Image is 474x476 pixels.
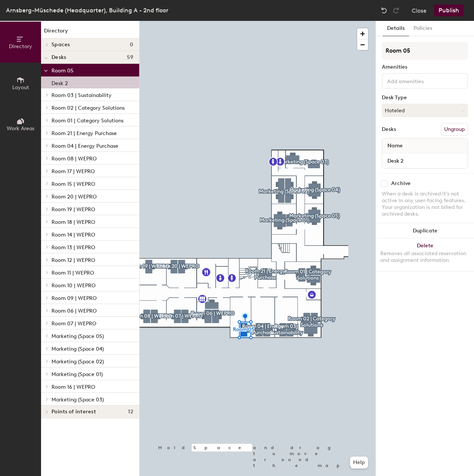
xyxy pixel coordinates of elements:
[52,92,112,98] span: Room 03 | Sustainability
[52,384,95,390] span: Room 16 | WEPRO
[52,282,96,289] span: Room 10 | WEPRO
[52,105,125,111] span: Room 02 | Category Solutions
[130,42,133,48] span: 0
[382,95,468,101] div: Desk Type
[412,4,427,16] button: Close
[380,7,388,14] img: Undo
[52,181,95,187] span: Room 15 | WEPRO
[409,21,437,36] button: Policies
[52,333,104,339] span: Marketing (Space 05)
[384,139,406,153] span: Name
[52,371,103,378] span: Marketing (Space 01)
[434,4,464,16] button: Publish
[382,126,396,132] div: Desks
[441,123,468,136] button: Ungroup
[392,7,400,14] img: Redo
[382,64,468,70] div: Amenities
[127,54,133,60] span: 59
[128,409,133,415] span: 12
[52,346,104,352] span: Marketing (Space 04)
[52,42,70,48] span: Spaces
[382,191,468,217] div: When a desk is archived it's not active in any user-facing features. Your organization is not bil...
[7,125,34,132] span: Work Areas
[52,358,104,365] span: Marketing (Space 02)
[386,76,453,85] input: Add amenities
[350,457,368,469] button: Help
[383,21,409,36] button: Details
[380,250,470,264] div: Removes all associated reservation and assignment information
[52,194,97,200] span: Room 20 | WEPRO
[52,219,95,225] span: Room 18 | WEPRO
[52,320,96,327] span: Room 07 | WEPRO
[52,156,97,162] span: Room 08 | WEPRO
[9,43,32,50] span: Directory
[52,295,97,301] span: Room 09 | WEPRO
[52,244,95,251] span: Room 13 | WEPRO
[52,397,104,403] span: Marketing (Space 03)
[382,104,468,117] button: Hoteled
[52,54,66,60] span: Desks
[52,308,97,314] span: Room 06 | WEPRO
[384,156,466,166] input: Unnamed desk
[52,409,96,415] span: Points of interest
[376,223,474,238] button: Duplicate
[41,27,139,38] h1: Directory
[52,68,74,74] span: Room 05
[52,270,94,276] span: Room 11 | WEPRO
[52,206,95,213] span: Room 19 | WEPRO
[12,84,29,91] span: Layout
[52,118,124,124] span: Room 01 | Category Solutions
[376,238,474,271] button: DeleteRemoves all associated reservation and assignment information
[391,181,411,187] div: Archive
[6,6,168,15] div: Arnsberg-Müschede (Headquarter), Building A - 2nd floor
[52,168,95,175] span: Room 17 | WEPRO
[52,257,95,263] span: Room 12 | WEPRO
[52,130,117,137] span: Room 21 | Energy Purchase
[52,143,118,149] span: Room 04 | Energy Purchase
[52,232,95,238] span: Room 14 | WEPRO
[52,78,68,87] p: Desk 2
